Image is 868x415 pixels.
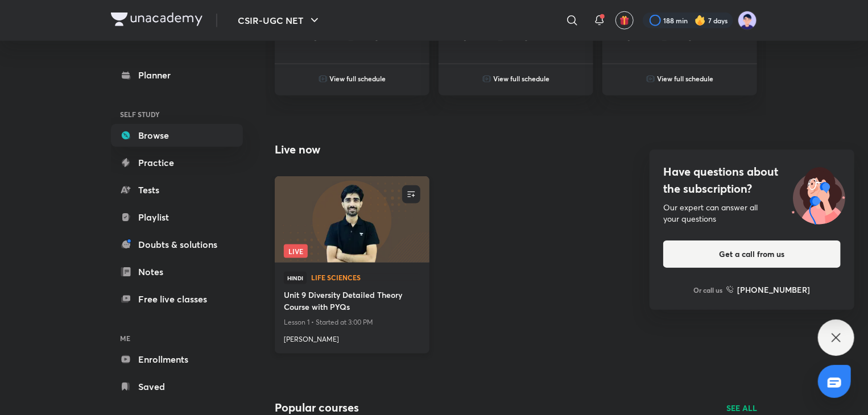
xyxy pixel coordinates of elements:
[311,274,420,282] a: Life Sciences
[783,163,854,225] img: ttu_illustration_new.svg
[111,124,243,147] a: Browse
[284,315,420,330] p: Lesson 1 • Started at 3:00 PM
[275,141,320,158] h2: Live now
[111,206,243,229] a: Playlist
[284,272,307,284] span: Hindi
[231,9,328,32] button: CSIR-UGC NET
[284,244,308,258] span: Live
[284,330,420,345] a: [PERSON_NAME]
[695,15,706,26] img: streak
[111,288,243,310] a: Free live classes
[111,260,243,283] a: Notes
[494,73,550,84] h6: View full schedule
[663,240,841,268] button: Get a call from us
[619,15,630,26] img: avatar
[482,74,491,84] img: play
[311,274,420,281] span: Life Sciences
[738,284,811,296] h6: [PHONE_NUMBER]
[275,176,429,263] a: new-thumbnailLive
[663,163,841,197] h4: Have questions about the subscription?
[111,64,243,86] a: Planner
[330,73,386,84] h6: View full schedule
[694,285,723,295] p: Or call us
[726,402,757,414] a: SEE ALL
[111,179,243,201] a: Tests
[663,202,841,225] div: Our expert can answer all your questions
[111,151,243,174] a: Practice
[111,105,243,124] h6: SELF STUDY
[273,175,431,263] img: new-thumbnail
[111,348,243,371] a: Enrollments
[284,289,420,315] a: Unit 9 Diversity Detailed Theory Course with PYQs
[111,233,243,256] a: Doubts & solutions
[615,11,634,30] button: avatar
[646,74,655,84] img: play
[726,284,811,296] a: [PHONE_NUMBER]
[658,73,714,84] h6: View full schedule
[738,11,757,30] img: nidhi shreya
[111,375,243,398] a: Saved
[319,74,328,84] img: play
[111,13,202,29] a: Company Logo
[111,13,202,26] img: Company Logo
[111,329,243,348] h6: ME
